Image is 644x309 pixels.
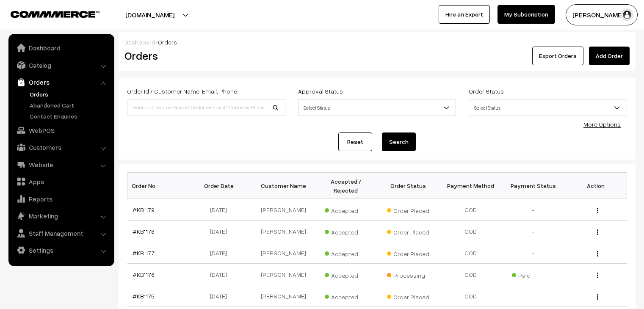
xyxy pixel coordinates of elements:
button: [PERSON_NAME]… [566,4,638,25]
label: Approval Status [298,87,343,96]
img: Menu [597,208,598,213]
a: Abandoned Cart [28,101,111,110]
td: [DATE] [190,221,252,242]
th: Payment Method [439,173,502,199]
span: Accepted [325,269,367,280]
span: Orders [158,39,177,46]
img: Menu [597,294,598,300]
span: Order Placed [387,204,429,215]
th: Order Date [190,173,252,199]
td: [DATE] [190,199,252,221]
a: #KB1178 [133,228,155,235]
a: Apps [11,174,111,189]
td: COD [439,285,502,307]
td: - [502,221,565,242]
a: #KB1175 [133,292,155,300]
button: Export Orders [532,47,583,65]
td: COD [439,221,502,242]
a: Catalog [11,58,111,73]
span: Accepted [325,204,367,215]
td: [DATE] [190,285,252,307]
img: Menu [597,273,598,278]
td: [PERSON_NAME] [252,199,315,221]
td: - [502,199,565,221]
td: [PERSON_NAME] [252,264,315,285]
img: Menu [597,251,598,257]
a: Reports [11,191,111,207]
a: WebPOS [11,123,111,138]
td: COD [439,199,502,221]
a: My Subscription [498,5,555,24]
a: Orders [11,74,111,90]
span: Order Placed [387,226,429,237]
th: Action [564,173,627,199]
a: Staff Management [11,226,111,241]
a: Customers [11,140,111,155]
button: [DOMAIN_NAME] [96,4,204,25]
a: COMMMERCE [11,8,85,19]
th: Customer Name [252,173,315,199]
div: / [124,38,630,47]
th: Order Status [377,173,440,199]
h2: Orders [124,49,285,62]
span: Processing [387,269,429,280]
a: Hire an Expert [439,5,490,24]
td: [DATE] [190,264,252,285]
img: user [621,8,633,21]
span: Order Placed [387,247,429,258]
th: Accepted / Rejected [315,173,377,199]
td: [PERSON_NAME] [252,285,315,307]
a: Website [11,157,111,172]
th: Order No [127,173,190,199]
td: - [502,285,565,307]
span: Select Status [299,100,456,115]
span: Select Status [469,100,627,115]
td: COD [439,242,502,264]
span: Select Status [298,99,456,116]
a: Marketing [11,208,111,223]
td: COD [439,264,502,285]
td: [DATE] [190,242,252,264]
td: [PERSON_NAME] [252,242,315,264]
th: Payment Status [502,173,565,199]
a: Contact Enquires [28,112,111,121]
img: Menu [597,229,598,235]
td: [PERSON_NAME] [252,221,315,242]
a: Add Order [589,47,630,65]
a: Orders [28,90,111,99]
td: - [502,242,565,264]
span: Order Placed [387,290,429,301]
span: Paid [512,269,554,280]
label: Order Id / Customer Name, Email, Phone [127,87,237,96]
label: Order Status [469,87,504,96]
a: Dashboard [124,39,155,46]
span: Accepted [325,247,367,258]
span: Accepted [325,290,367,301]
img: COMMMERCE [11,11,100,17]
a: Settings [11,243,111,258]
button: Search [382,132,416,151]
a: #KB1179 [133,206,155,213]
input: Order Id / Customer Name / Customer Email / Customer Phone [127,99,285,116]
span: Select Status [469,99,627,116]
a: #KB1177 [133,249,155,257]
span: Accepted [325,226,367,237]
a: More Options [583,121,621,128]
a: Reset [338,132,372,151]
a: #KB1176 [133,271,155,278]
a: Dashboard [11,40,111,55]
